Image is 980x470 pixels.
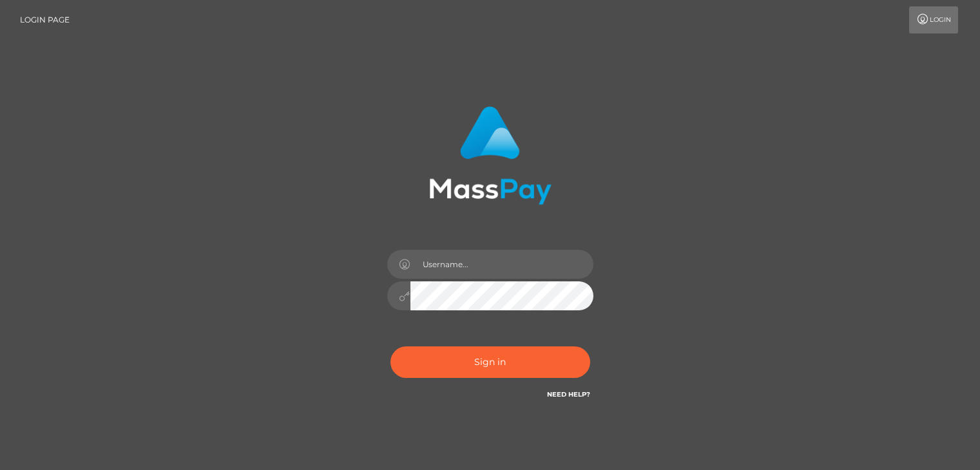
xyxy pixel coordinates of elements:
[429,106,552,205] img: MassPay Login
[20,6,70,33] a: Login Page
[909,6,958,33] a: Login
[390,346,590,378] button: Sign in
[410,250,593,279] input: Username...
[547,390,590,399] a: Need Help?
